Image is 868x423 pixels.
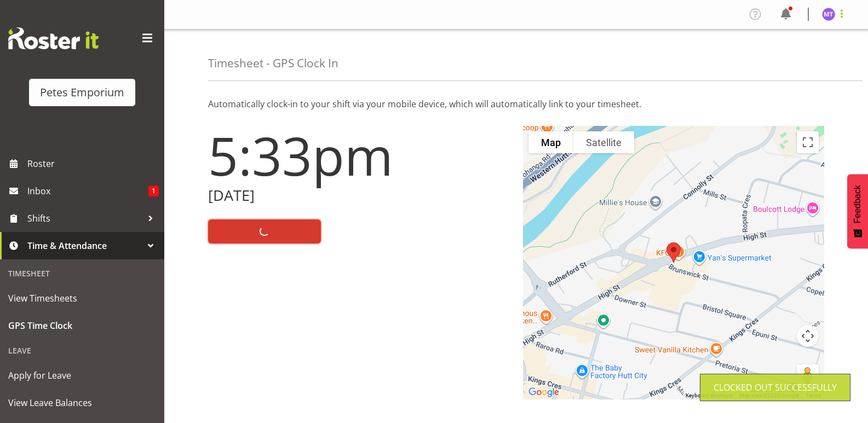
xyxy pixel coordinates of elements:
h2: [DATE] [208,187,510,204]
span: Roster [27,155,159,172]
button: Show street map [528,131,573,153]
a: View Timesheets [3,285,162,312]
div: Petes Emporium [40,84,124,101]
span: Feedback [853,185,863,223]
span: Time & Attendance [27,237,142,254]
button: Feedback - Show survey [847,174,868,248]
div: Timesheet [3,262,162,285]
h4: Timesheet - GPS Clock In [208,57,338,69]
img: mya-taupawa-birkhead5814.jpg [822,8,835,21]
button: Keyboard shortcuts [686,392,733,399]
a: View Leave Balances [3,389,162,416]
span: 1 [148,186,159,196]
button: Toggle fullscreen view [797,131,819,153]
a: Open this area in Google Maps (opens a new window) [526,385,562,399]
button: Map camera controls [797,325,819,347]
span: GPS Time Clock [8,317,156,334]
p: Automatically clock-in to your shift via your mobile device, which will automatically link to you... [208,97,824,111]
h1: 5:33pm [208,126,510,185]
div: Leave [3,339,162,362]
img: Rosterit website logo [8,27,99,49]
span: Inbox [27,183,148,199]
a: GPS Time Clock [3,312,162,339]
span: Apply for Leave [8,367,156,384]
button: Show satellite imagery [573,131,634,153]
div: Clocked out Successfully [714,381,837,394]
img: Google [526,385,562,399]
span: View Timesheets [8,290,156,306]
span: View Leave Balances [8,395,156,411]
button: Drag Pegman onto the map to open Street View [797,364,819,386]
a: Apply for Leave [3,362,162,389]
span: Shifts [27,210,142,227]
